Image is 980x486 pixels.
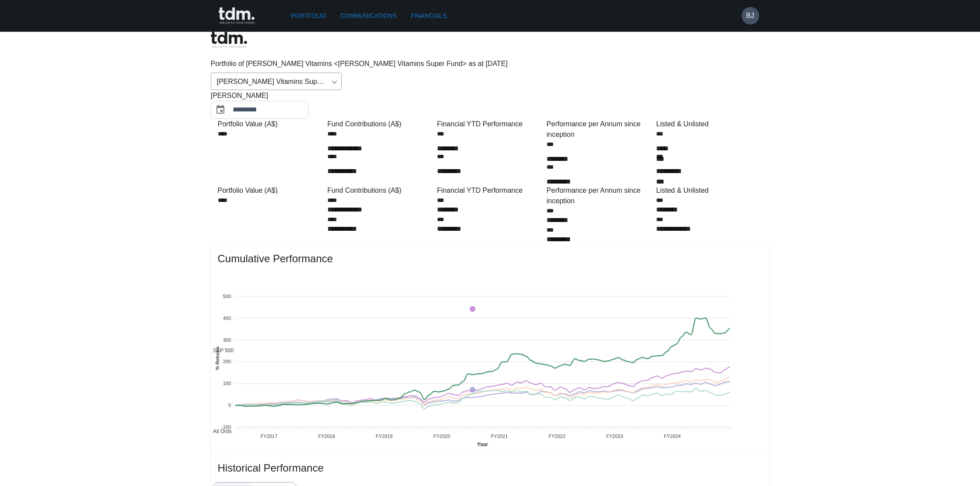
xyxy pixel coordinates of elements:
button: Choose date, selected date is Jun 30, 2025 [212,101,229,118]
div: Portfolio Value (A$) [218,185,324,196]
span: [PERSON_NAME] [211,90,268,101]
text: % Returns [214,346,220,370]
tspan: 400 [223,315,230,320]
a: Portfolio [288,8,330,24]
tspan: FY2022 [549,434,566,439]
div: Listed & Unlisted [656,185,762,196]
span: S&P 500 [206,347,234,354]
h6: BJ [746,10,754,21]
tspan: FY2023 [606,434,623,439]
tspan: FY2020 [433,434,450,439]
span: Historical Performance [218,461,763,475]
tspan: FY2021 [491,434,508,439]
tspan: -100 [221,424,231,430]
text: Year [477,441,488,448]
tspan: FY2017 [260,434,277,439]
div: Performance per Annum since inception [547,185,653,206]
div: Fund Contributions (A$) [327,119,433,129]
tspan: FY2018 [318,434,335,439]
p: Portfolio of [PERSON_NAME] Vitamins <[PERSON_NAME] Vitamins Super Fund> as at [DATE] [211,59,770,69]
tspan: FY2019 [375,434,392,439]
a: Financials [407,8,450,24]
a: Communications [337,8,400,24]
div: Financial YTD Performance [437,119,543,129]
tspan: 500 [223,293,230,299]
div: Performance per Annum since inception [547,119,653,140]
div: [PERSON_NAME] Vitamins Super Fund [211,73,342,90]
div: Financial YTD Performance [437,185,543,196]
div: Fund Contributions (A$) [327,185,433,196]
tspan: 300 [223,337,230,342]
tspan: 200 [223,359,230,364]
div: Portfolio Value (A$) [218,119,324,129]
span: All Ords [206,428,232,434]
tspan: FY2024 [664,434,681,439]
span: Cumulative Performance [218,252,763,266]
tspan: 100 [223,381,230,386]
button: BJ [742,7,759,24]
div: Listed & Unlisted [656,119,762,129]
tspan: 0 [228,403,230,408]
